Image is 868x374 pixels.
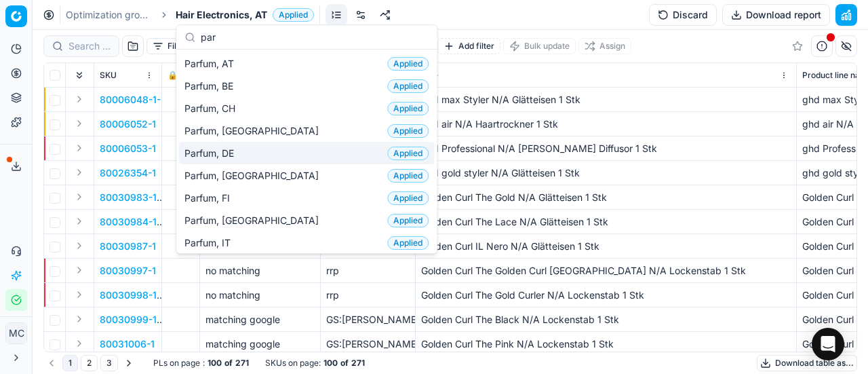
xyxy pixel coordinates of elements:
[100,240,156,253] button: 80030987-1
[201,24,429,51] input: Search groups...
[184,236,236,250] span: Parfum, IT
[100,70,117,81] span: SKU
[235,358,249,369] strong: 271
[387,214,429,227] span: Applied
[351,358,365,369] strong: 271
[100,166,156,180] button: 80026354-1
[100,337,155,351] button: 80031006-1
[326,288,410,302] div: rrp
[66,8,314,22] nav: breadcrumb
[437,38,500,54] button: Add filter
[421,337,791,351] p: Golden Curl The Pink N/A Lockenstab 1 Stk
[184,79,239,93] span: Parfum, BE
[167,70,178,81] span: 🔒
[205,313,315,326] div: matching google
[100,288,157,302] p: 80030998-1
[68,39,111,53] input: Search by SKU or title
[5,322,27,344] button: MC
[184,214,324,227] span: Parfum, [GEOGRAPHIC_DATA]
[340,358,349,369] strong: of
[421,93,791,107] p: ghd max Styler N/A Glätteisen 1 Stk
[265,358,321,369] span: SKUs on page :
[421,313,791,326] p: Golden Curl The Black N/A Lockenstab 1 Stk
[71,335,87,352] button: Expand
[43,355,60,371] button: Go to previous page
[176,8,267,22] span: Hair Electronics, AT
[326,337,410,351] div: GS:[PERSON_NAME]-Shop AT
[205,337,315,351] div: matching google
[66,8,153,22] a: Optimization groups
[421,288,791,302] p: Golden Curl The Gold Curler N/A Lockenstab 1 Stk
[184,57,239,71] span: Parfum, AT
[326,264,410,278] div: rrp
[71,262,87,278] button: Expand
[176,8,314,22] span: Hair Electronics, ATApplied
[387,79,429,93] span: Applied
[757,355,857,371] button: Download table as...
[387,147,429,160] span: Applied
[184,124,324,138] span: Parfum, [GEOGRAPHIC_DATA]
[71,286,87,303] button: Expand
[722,4,830,26] button: Download report
[153,358,249,369] div: :
[6,323,26,343] span: MC
[421,117,791,131] p: ghd air N/A Haartrockner 1 Stk
[184,147,239,160] span: Parfum, DE
[71,115,87,132] button: Expand
[421,191,791,204] p: Golden Curl The Gold N/A Glätteisen 1 Stk
[121,355,137,371] button: Go to next page
[71,140,87,156] button: Expand
[649,4,717,26] button: Discard
[62,355,78,371] button: 1
[421,166,791,180] p: ghd gold styler N/A Glätteisen 1 Stk
[812,328,844,360] div: Open Intercom Messenger
[184,102,241,115] span: Parfum, CH
[387,236,429,250] span: Applied
[208,358,222,369] strong: 100
[100,215,157,229] p: 80030984-1
[578,38,631,54] button: Assign
[71,238,87,254] button: Expand
[100,142,156,155] button: 80006053-1
[71,67,87,83] button: Expand all
[100,93,167,107] button: 80006048-1-2
[387,124,429,138] span: Applied
[421,142,791,155] p: ghd Professional N/A [PERSON_NAME] Diffusor 1 Stk
[146,38,193,54] button: Filter
[273,8,314,22] span: Applied
[81,355,98,371] button: 2
[100,355,118,371] button: 3
[100,313,157,326] button: 80030999-1
[100,117,156,131] button: 80006052-1
[326,313,410,326] div: GS:[PERSON_NAME]-Shop AT
[71,164,87,181] button: Expand
[421,240,791,253] p: Golden Curl IL Nero N/A Glätteisen 1 Stk
[387,102,429,115] span: Applied
[224,358,233,369] strong: of
[323,358,338,369] strong: 100
[387,191,429,205] span: Applied
[100,191,157,204] button: 80030983-1
[205,288,315,302] div: no matching
[184,169,324,183] span: Parfum, [GEOGRAPHIC_DATA]
[71,213,87,229] button: Expand
[43,355,137,371] nav: pagination
[153,358,200,369] span: PLs on page
[71,311,87,327] button: Expand
[184,191,235,205] span: Parfum, FI
[176,50,437,253] div: Suggestions
[71,189,87,205] button: Expand
[503,38,576,54] button: Bulk update
[387,57,429,71] span: Applied
[421,264,791,278] p: Golden Curl The Golden Curl [GEOGRAPHIC_DATA] N/A Lockenstab 1 Stk
[100,264,156,278] button: 80030997-1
